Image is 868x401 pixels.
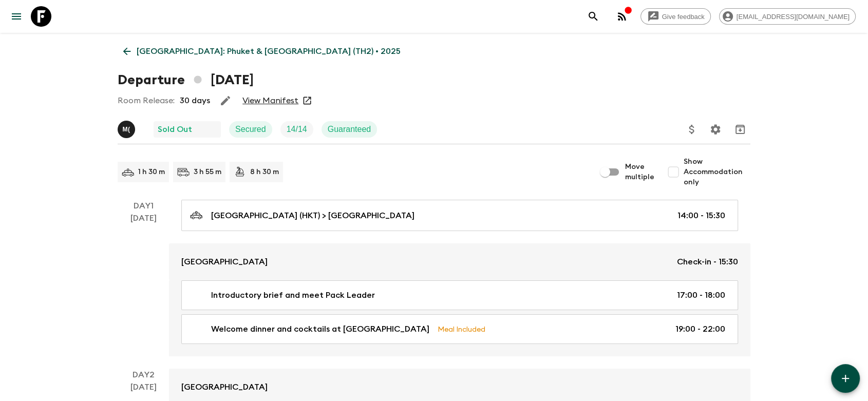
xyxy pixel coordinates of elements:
button: Update Price, Early Bird Discount and Costs [682,119,702,140]
p: Secured [235,123,266,136]
div: Secured [229,121,272,138]
p: Day 1 [118,200,169,212]
span: Give feedback [656,13,710,21]
span: Move multiple [625,162,655,182]
button: search adventures [583,6,603,27]
p: 19:00 - 22:00 [675,323,725,335]
div: Trip Fill [280,121,313,138]
p: Check-in - 15:30 [677,256,738,268]
a: Welcome dinner and cocktails at [GEOGRAPHIC_DATA]Meal Included19:00 - 22:00 [181,314,738,344]
p: Sold Out [158,123,192,136]
p: [GEOGRAPHIC_DATA] (HKT) > [GEOGRAPHIC_DATA] [211,209,414,222]
a: [GEOGRAPHIC_DATA]: Phuket & [GEOGRAPHIC_DATA] (TH2) • 2025 [118,41,406,62]
p: M ( [122,125,130,133]
span: [EMAIL_ADDRESS][DOMAIN_NAME] [731,13,855,21]
a: Give feedback [640,8,711,25]
button: Archive (Completed, Cancelled or Unsynced Departures only) [730,119,750,140]
p: Guaranteed [328,123,371,136]
p: 14:00 - 15:30 [677,209,725,222]
span: Show Accommodation only [684,157,750,187]
p: 8 h 30 m [250,167,279,177]
p: 1 h 30 m [138,167,165,177]
p: Welcome dinner and cocktails at [GEOGRAPHIC_DATA] [211,323,429,335]
p: Introductory brief and meet Pack Leader [211,289,375,301]
p: 17:00 - 18:00 [677,289,725,301]
p: 14 / 14 [287,123,307,136]
p: Day 2 [118,369,169,381]
h1: Departure [DATE] [118,70,254,90]
p: [GEOGRAPHIC_DATA] [181,381,268,393]
div: [EMAIL_ADDRESS][DOMAIN_NAME] [719,8,856,25]
p: [GEOGRAPHIC_DATA] [181,256,268,268]
div: [DATE] [130,212,157,356]
button: M( [118,121,137,138]
button: Settings [705,119,726,140]
p: Meal Included [438,323,485,335]
a: [GEOGRAPHIC_DATA] (HKT) > [GEOGRAPHIC_DATA]14:00 - 15:30 [181,200,738,231]
p: 30 days [180,94,210,107]
a: Introductory brief and meet Pack Leader17:00 - 18:00 [181,280,738,310]
p: [GEOGRAPHIC_DATA]: Phuket & [GEOGRAPHIC_DATA] (TH2) • 2025 [137,45,401,58]
p: 3 h 55 m [194,167,221,177]
button: menu [6,6,27,27]
p: Room Release: [118,94,175,107]
a: View Manifest [242,96,298,106]
span: Meaw (Sawitri) Karnsomthorn [118,124,137,132]
a: [GEOGRAPHIC_DATA]Check-in - 15:30 [169,243,750,280]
